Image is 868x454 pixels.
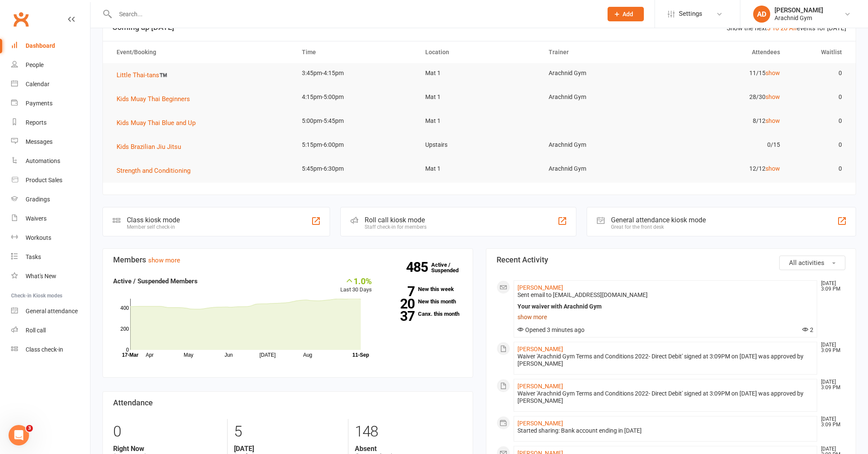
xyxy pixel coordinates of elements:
button: Kids Brazilian Jiu Jitsu [117,142,187,152]
span: Opened 3 minutes ago [517,326,585,333]
a: 37Canx. this month [385,311,462,317]
th: Waitlist [788,41,850,63]
strong: Active / Suspended Members [113,277,198,285]
a: What's New [11,267,90,286]
div: Calendar [26,81,50,87]
td: 0 [788,87,850,107]
a: 485Active / Suspended [431,256,469,279]
a: Product Sales [11,171,90,190]
a: Gradings [11,190,90,209]
td: Mat 1 [418,87,541,107]
div: Roll call [26,327,46,334]
span: 3 [26,425,33,432]
div: Class kiosk mode [127,216,180,224]
th: Attendees [664,41,788,63]
a: Tasks [11,247,90,267]
span: Kids Brazilian Jiu Jitsu [117,143,181,151]
strong: Right Now [113,445,221,453]
div: General attendance kiosk mode [611,216,706,224]
a: People [11,55,90,75]
a: 20New this month [385,299,462,304]
div: 1.0% [340,276,372,285]
th: Location [418,41,541,63]
a: Roll call [11,321,90,340]
span: Strength and Conditioning [117,167,190,175]
div: Product Sales [26,177,62,183]
a: General attendance kiosk mode [11,302,90,321]
td: Mat 1 [418,159,541,179]
time: [DATE] 3:09 PM [817,416,845,428]
div: [PERSON_NAME] [774,6,823,14]
a: show [766,70,780,76]
a: Waivers [11,209,90,228]
div: Roll call kiosk mode [365,216,427,224]
div: Gradings [26,196,50,203]
td: Arachnid Gym [541,63,664,83]
strong: 37 [385,310,415,323]
div: Waiver 'Arachnid Gym Terms and Conditions 2022- Direct Debit' signed at 3:09PM on [DATE] was appr... [517,390,814,405]
time: [DATE] 3:09 PM [817,379,845,390]
iframe: Intercom live chat [9,425,29,445]
td: 11/15 [664,63,788,83]
input: Search... [113,8,597,20]
span: Kids Muay Thai Beginners [117,95,190,103]
td: Mat 1 [418,111,541,131]
div: Class check-in [26,346,63,353]
strong: 20 [385,297,415,310]
strong: Absent [355,445,462,453]
button: Add [608,7,644,21]
div: Tasks [26,253,41,260]
h3: Coming up [DATE] [112,23,846,32]
a: [PERSON_NAME] [517,284,563,291]
div: Dashboard [26,42,55,49]
a: Reports [11,113,90,132]
td: 12/12 [664,159,788,179]
button: Kids Muay Thai Beginners [117,94,196,104]
strong: 7 [385,285,415,298]
span: All activities [789,259,824,267]
button: Strength and Conditioning [117,166,196,176]
div: Started sharing: Bank account ending in [DATE] [517,427,814,434]
td: 5:15pm-6:00pm [294,135,418,155]
span: Add [623,11,633,17]
div: General attendance [26,308,78,314]
div: Arachnid Gym [774,14,823,22]
div: Payments [26,100,53,107]
div: 5 [234,419,341,445]
h3: Members [113,256,462,264]
a: Clubworx [10,9,32,30]
h3: Recent Activity [497,256,846,264]
span: Little Thai-tans™️ [117,71,167,79]
div: 0 [113,419,221,445]
span: Sent email to [EMAIL_ADDRESS][DOMAIN_NAME] [517,291,648,298]
td: 5:00pm-5:45pm [294,111,418,131]
td: 3:45pm-4:15pm [294,63,418,83]
a: [PERSON_NAME] [517,383,563,390]
span: Kids Muay Thai Blue and Up [117,119,196,127]
a: 20 [780,24,787,32]
div: Messages [26,138,53,145]
a: 5 [767,24,770,32]
a: [PERSON_NAME] [517,346,563,352]
th: Time [294,41,418,63]
td: 0 [788,111,850,131]
th: Trainer [541,41,664,63]
div: Member self check-in [127,224,180,230]
div: Great for the front desk [611,224,706,230]
td: Arachnid Gym [541,135,664,155]
a: show [766,165,780,172]
a: Dashboard [11,36,90,55]
td: Mat 1 [418,63,541,83]
div: AD [753,6,770,23]
a: 7New this week [385,286,462,292]
a: Payments [11,94,90,113]
button: All activities [779,256,845,270]
a: Workouts [11,228,90,247]
div: People [26,61,44,68]
button: Kids Muay Thai Blue and Up [117,118,202,128]
time: [DATE] 3:09 PM [817,342,845,353]
span: Settings [679,4,702,23]
div: Waiver 'Arachnid Gym Terms and Conditions 2022- Direct Debit' signed at 3:09PM on [DATE] was appr... [517,353,814,367]
a: Class kiosk mode [11,340,90,359]
td: 0 [788,63,850,83]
